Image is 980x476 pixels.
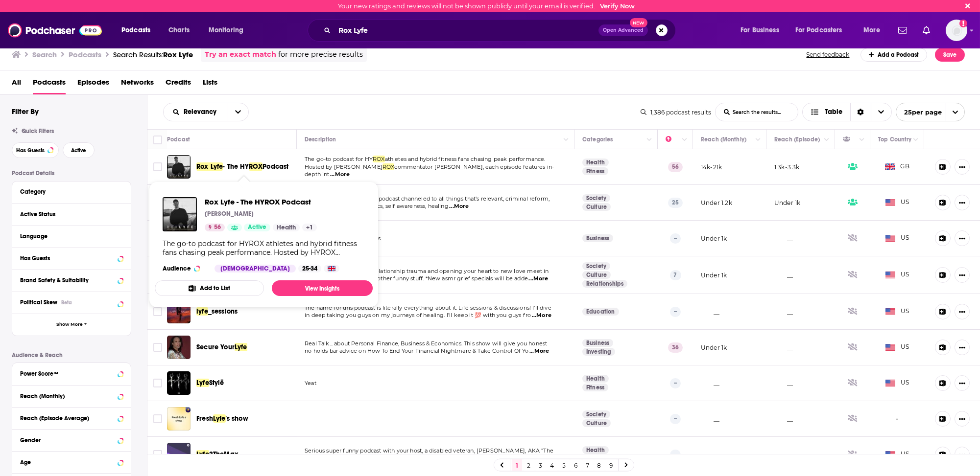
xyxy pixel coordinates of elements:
span: The name for this podcast is literally everything about it. Life sessions & discussions! I’ll dive [305,304,551,311]
a: Health [582,375,609,383]
img: Fresh Lyfe's show [167,407,191,431]
a: Society [582,410,610,418]
a: Episodes [77,74,109,94]
a: Society [582,262,610,270]
button: Add to List [155,280,264,296]
p: __ [774,451,793,459]
button: Column Actions [821,134,833,146]
span: This podcast is a non profit podcast channeled to all things that’s relevant, criminal reform, [305,195,550,202]
span: ...More [528,275,548,283]
span: Active [248,223,266,232]
span: Has Guests [16,148,45,153]
p: -- [670,307,681,317]
span: Open Advanced [603,28,644,33]
div: Power Score™ [20,370,115,377]
p: __ [701,451,719,459]
div: Has Guests [843,134,857,145]
div: Search Results: [113,50,193,59]
a: 56 [205,224,225,231]
span: US [885,270,909,280]
div: 1,386 podcast results [641,109,711,116]
a: Search Results:Rox Lyfe [113,50,193,59]
span: Logged in as BretAita [946,20,967,41]
p: Under 1k [701,234,727,243]
p: __ [774,379,793,387]
a: Lyfe2TheMax [196,450,239,459]
p: 56 [668,162,683,172]
h2: Choose List sort [163,103,249,121]
button: Column Actions [679,134,691,146]
p: __ [774,308,793,316]
span: Serious super funny podcast with your host, a disabled veteran, [PERSON_NAME], AKA "The [305,447,553,454]
span: Show More [56,322,83,327]
p: [PERSON_NAME] [205,210,254,218]
p: 7 [670,270,681,280]
img: Podchaser - Follow, Share and Rate Podcasts [8,21,102,40]
a: Rox Lyfe - The HYROX Podcast [167,155,191,179]
div: 25-34 [298,265,321,272]
button: Column Actions [644,134,655,146]
span: for more precise results [278,49,363,60]
button: Show More [12,314,131,336]
button: open menu [202,23,256,38]
span: Credits [166,74,191,94]
button: Has Guests [12,142,59,158]
button: Active Status [20,208,123,220]
a: 4 [548,459,557,471]
span: Toggle select row [153,450,162,459]
span: US [885,233,909,243]
img: Lyfe2TheMax [167,443,191,466]
div: Active Status [20,211,117,218]
img: LyfeStylë [167,371,191,395]
span: Charts [168,23,190,37]
a: All [12,74,21,94]
a: LyfeStylë [196,378,224,388]
span: commentator [PERSON_NAME], each episode features in-depth int [305,163,554,178]
button: Category [20,185,123,198]
div: Power Score [666,134,679,145]
button: open menu [164,109,228,115]
a: Try an exact match [205,49,276,60]
h3: Search [32,50,57,59]
p: -- [670,450,681,459]
button: Show More Button [955,375,970,391]
span: US [885,378,909,388]
span: ...More [529,347,549,355]
button: Active [63,142,95,158]
button: open menu [789,23,857,38]
a: Lists [203,74,217,94]
div: Sort Direction [850,103,871,121]
span: Lyfe [196,379,209,387]
div: Beta [61,299,72,306]
span: More [863,23,880,37]
a: Rox Lyfe- The HYROXPodcast [196,162,288,172]
span: Monitoring [209,23,243,37]
div: Categories [582,134,613,145]
span: Toggle select row [153,343,162,352]
span: Yeat [305,380,316,386]
span: Quick Filters [22,128,54,135]
button: Show More Button [955,447,970,462]
span: 2TheMax [209,450,239,458]
p: Under 1.2k [701,199,732,207]
a: View Insights [272,280,373,296]
span: at risk youth, religion politics, self awareness, healing [305,203,449,209]
p: __ [701,415,719,423]
a: 3 [536,459,546,471]
span: GB [885,162,909,172]
span: - [896,413,899,425]
button: Has Guests [20,252,123,264]
div: Reach (Monthly) [701,134,746,145]
p: 36 [668,342,683,352]
span: Relevancy [184,109,220,115]
button: open menu [857,23,892,38]
span: Toggle select row [153,379,162,387]
h2: Choose View [802,103,892,121]
a: 2 [524,459,534,471]
img: Rox Lyfe - The HYROX Podcast [163,197,197,231]
span: Rox Lyfe [196,162,223,171]
p: 14k-21k [701,163,722,171]
a: Show notifications dropdown [894,22,911,39]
